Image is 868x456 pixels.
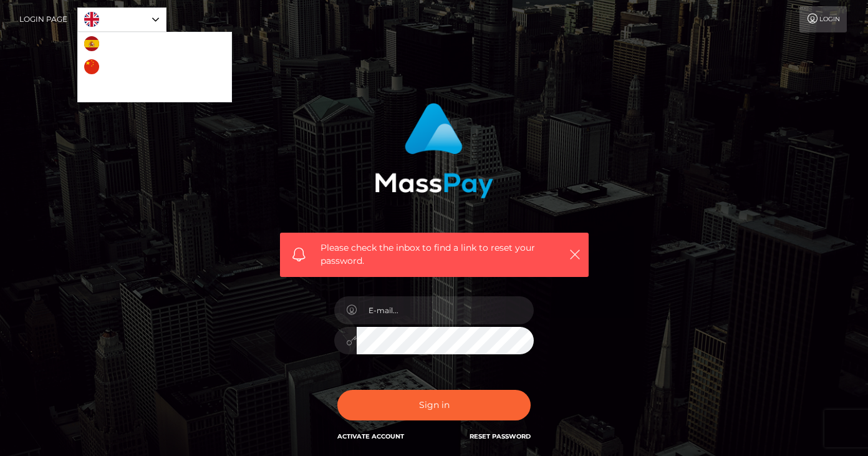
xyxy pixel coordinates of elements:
a: Activate Account [337,432,404,440]
a: Español [78,32,148,56]
div: Language [77,7,166,32]
span: Please check the inbox to find a link to reset your password. [321,241,548,268]
aside: Language selected: English [77,7,166,32]
img: MassPay Login [375,103,493,198]
a: 中文 (简体) [78,56,154,79]
a: Login [799,6,847,32]
a: Português ([GEOGRAPHIC_DATA]) [78,79,231,102]
a: Login Page [19,6,67,32]
button: Sign in [337,390,531,420]
ul: Language list [77,32,232,102]
a: Reset Password [470,432,531,440]
a: English [78,8,166,31]
input: E-mail... [357,296,534,324]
